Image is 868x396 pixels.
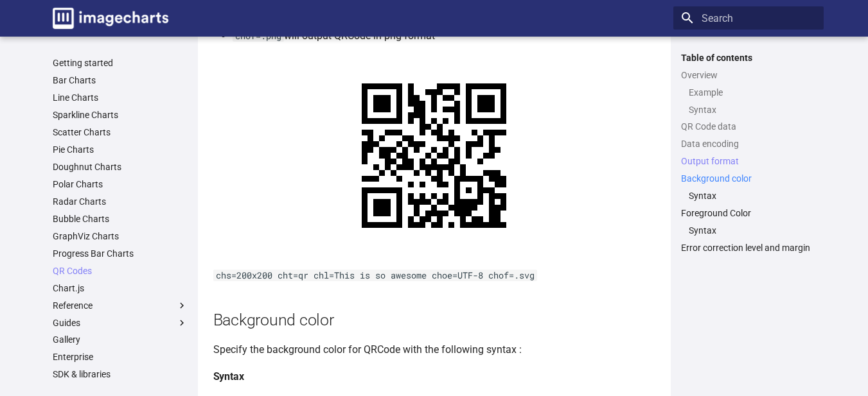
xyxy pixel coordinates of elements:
[681,242,816,254] a: Error correction level and margin
[48,3,173,34] a: Image-Charts documentation
[53,368,188,380] a: SDK & libraries
[681,87,816,116] nav: Overview
[213,270,537,281] code: chs=200x200 cht=qr chl=This is so awesome choe=UTF-8 chof=.svg
[681,69,816,81] a: Overview
[681,225,816,236] nav: Foreground Color
[673,52,824,254] nav: Table of contents
[53,92,188,103] a: Line Charts
[53,282,188,294] a: Chart.js
[689,190,816,202] a: Syntax
[53,109,188,121] a: Sparkline Charts
[681,138,816,150] a: Data encoding
[53,213,188,225] a: Bubble Charts
[53,74,188,86] a: Bar Charts
[689,87,816,98] a: Example
[213,341,655,358] p: Specify the background color for QRCode with the following syntax :
[53,317,188,329] label: Guides
[673,6,824,30] input: Search
[53,334,188,345] a: Gallery
[681,173,816,184] a: Background color
[681,155,816,167] a: Output format
[213,368,655,385] h4: Syntax
[53,161,188,173] a: Doughnut Charts
[213,309,655,331] h2: Background color
[53,196,188,207] a: Radar Charts
[681,190,816,202] nav: Background color
[689,104,816,116] a: Syntax
[53,351,188,363] a: Enterprise
[53,144,188,155] a: Pie Charts
[53,8,168,29] img: logo
[689,225,816,236] a: Syntax
[53,178,188,190] a: Polar Charts
[53,57,188,69] a: Getting started
[53,230,188,242] a: GraphViz Charts
[673,52,824,64] label: Table of contents
[681,121,816,132] a: QR Code data
[681,207,816,219] a: Foreground Color
[53,126,188,138] a: Scatter Charts
[333,55,535,257] img: chart
[53,248,188,259] a: Progress Bar Charts
[53,265,188,277] a: QR Codes
[53,300,188,311] label: Reference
